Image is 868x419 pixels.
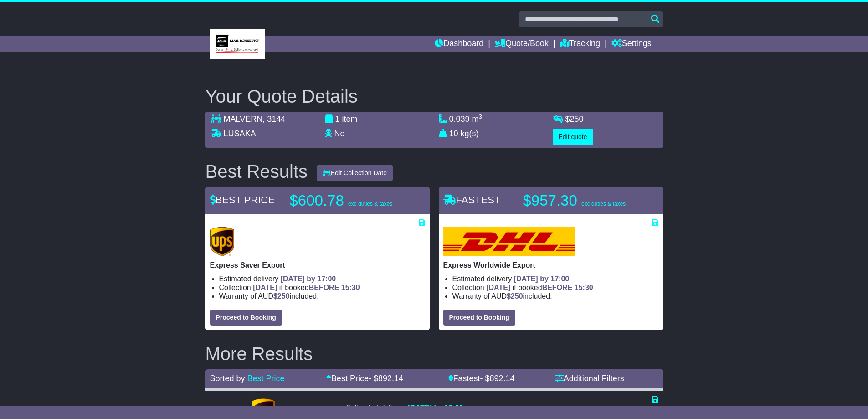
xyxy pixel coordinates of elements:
span: BEFORE [542,284,573,291]
img: UPS (new): Express Saver Export [210,227,235,256]
span: - $ [480,374,515,383]
span: LUSAKA [224,129,256,138]
p: $957.30 [523,191,637,210]
button: Proceed to Booking [210,310,282,326]
h2: Your Quote Details [205,86,663,106]
span: 0.039 [449,114,470,124]
button: Proceed to Booking [443,310,515,326]
a: Best Price- $892.14 [326,374,403,383]
span: No [334,129,345,138]
span: MALVERN [224,114,263,124]
span: 250 [511,292,523,300]
sup: 3 [479,113,483,120]
span: 15:30 [575,284,593,291]
span: [DATE] [486,284,510,291]
span: [DATE] by 17:00 [514,275,570,283]
span: if booked [253,284,360,291]
span: exc duties & taxes [581,201,626,207]
p: Express Worldwide Export [443,261,658,269]
span: 250 [570,114,584,124]
span: 250 [277,292,290,300]
span: exc duties & taxes [348,201,392,207]
h2: More Results [205,344,663,364]
a: Fastest- $892.14 [448,374,515,383]
span: FASTEST [443,194,501,206]
span: Sorted by [210,374,245,383]
a: Tracking [560,36,600,52]
span: 892.14 [378,374,403,383]
span: [DATE] by 17:00 [281,275,336,283]
span: 1 [335,114,340,124]
li: Collection [452,283,658,292]
span: 15:30 [341,284,360,291]
li: Estimated delivery [452,274,658,283]
a: Best Price [247,374,285,383]
li: Warranty of AUD included. [452,292,658,300]
div: Best Results [201,161,313,181]
p: Express Saver Export [210,261,425,269]
span: [DATE] [253,284,277,291]
span: $ [273,292,290,300]
span: 892.14 [490,374,515,383]
span: $ [507,292,523,300]
button: Edit quote [553,129,593,145]
li: Estimated delivery [219,274,425,283]
img: MBE Malvern [210,29,265,59]
a: Settings [611,36,652,52]
li: Estimated delivery [346,403,487,412]
li: Warranty of AUD included. [219,292,425,300]
span: [DATE] by 17:00 [408,404,463,412]
a: Quote/Book [495,36,549,52]
p: $600.78 [290,191,404,210]
img: DHL: Express Worldwide Export [443,227,575,256]
a: Dashboard [435,36,483,52]
span: , 3144 [262,114,285,124]
span: kg(s) [461,129,479,138]
span: 10 [449,129,458,138]
button: Edit Collection Date [317,165,393,181]
span: - $ [369,374,403,383]
span: item [342,114,358,124]
span: m [472,114,483,124]
a: Additional Filters [555,374,624,383]
span: BEFORE [309,284,339,291]
span: $ [565,114,584,124]
span: if booked [486,284,593,291]
span: BEST PRICE [210,194,275,206]
li: Collection [219,283,425,292]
